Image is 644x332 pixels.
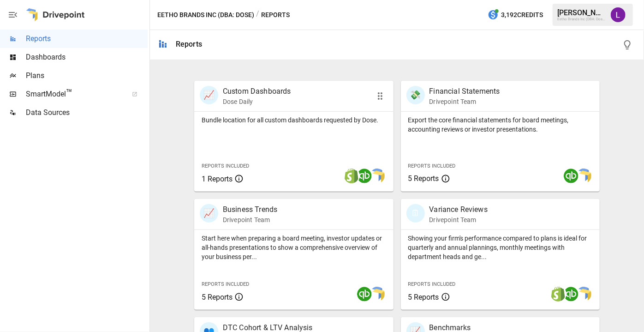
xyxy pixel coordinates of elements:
img: shopify [551,287,566,302]
span: 1 Reports [202,175,233,183]
p: Start here when preparing a board meeting, investor updates or all-hands presentations to show a ... [202,234,386,261]
span: Plans [26,70,148,81]
span: 5 Reports [408,174,439,183]
span: 5 Reports [202,293,233,302]
div: 📈 [200,204,218,223]
img: smart model [577,169,591,183]
button: Libby Knowles [605,2,631,28]
p: Showing your firm's performance compared to plans is ideal for quarterly and annual plannings, mo... [408,234,593,261]
p: Variance Reviews [429,204,488,215]
p: Drivepoint Team [429,215,488,224]
p: Custom Dashboards [223,86,291,97]
img: quickbooks [357,169,372,183]
p: Dose Daily [223,97,291,106]
p: Bundle location for all custom dashboards requested by Dose. [202,115,386,125]
p: Export the core financial statements for board meetings, accounting reviews or investor presentat... [408,115,593,134]
span: Dashboards [26,52,148,63]
img: smart model [577,287,591,302]
img: quickbooks [564,287,578,302]
img: Libby Knowles [611,7,626,22]
img: smart model [370,169,385,183]
span: 3,192 Credits [501,9,543,21]
span: 5 Reports [408,293,439,302]
span: Data Sources [26,107,148,118]
span: Reports Included [202,163,249,169]
div: [PERSON_NAME] [557,8,605,17]
img: shopify [344,169,359,183]
div: Reports [176,40,202,48]
span: Reports [26,33,148,44]
span: Reports Included [408,163,456,169]
span: Reports Included [408,281,456,287]
span: Reports Included [202,281,249,287]
div: / [256,9,259,21]
p: Drivepoint Team [429,97,500,106]
img: smart model [370,287,385,302]
p: Drivepoint Team [223,215,277,224]
div: 🗓 [406,204,425,223]
div: 💸 [406,86,425,104]
button: Eetho Brands Inc (DBA: Dose) [157,9,254,21]
div: 📈 [200,86,218,104]
span: SmartModel [26,89,122,100]
button: 3,192Credits [484,6,547,24]
p: Business Trends [223,204,277,215]
img: quickbooks [357,287,372,302]
div: Eetho Brands Inc (DBA: Dose) [557,17,605,21]
img: quickbooks [564,169,578,183]
p: Financial Statements [429,86,500,97]
span: ™ [66,87,72,99]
